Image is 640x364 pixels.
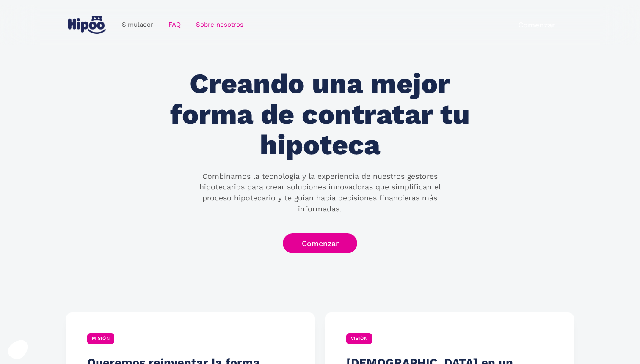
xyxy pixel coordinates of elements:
a: Comenzar [499,15,574,35]
a: Sobre nosotros [188,16,251,33]
a: Comenzar [283,233,358,253]
div: VISIÓN [346,333,372,344]
a: Simulador [114,16,161,33]
h1: Creando una mejor forma de contratar tu hipoteca [160,68,480,161]
a: FAQ [161,16,188,33]
p: Combinamos la tecnología y la experiencia de nuestros gestores hipotecarios para crear soluciones... [184,171,456,214]
a: home [66,12,108,37]
div: MISIÓN [87,333,115,344]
